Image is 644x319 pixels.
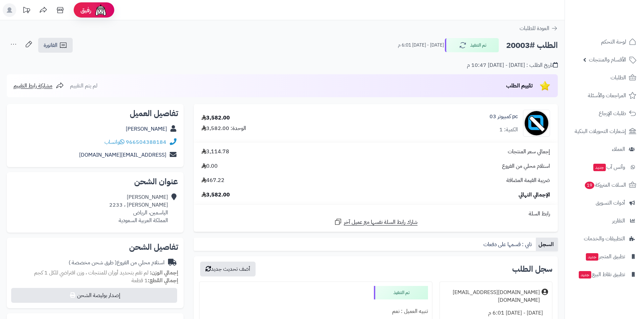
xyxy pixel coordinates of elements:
[200,262,256,276] button: أضف تحديث جديد
[14,82,52,90] span: مشاركة رابط التقييم
[126,138,166,146] a: 966504388184
[578,270,625,279] span: تطبيق نقاط البيع
[69,259,117,267] span: ( طرق شحن مخصصة )
[70,82,97,90] span: لم يتم التقييم
[444,289,540,304] div: [DOMAIN_NAME][EMAIL_ADDRESS][DOMAIN_NAME]
[12,178,178,186] h2: عنوان الشحن
[201,191,230,199] span: 3,582.00
[596,198,625,208] span: أدوات التسويق
[569,141,640,157] a: العملاء
[584,234,625,243] span: التطبيقات والخدمات
[104,138,124,146] a: واتساب
[44,41,57,49] span: الفاتورة
[585,252,625,261] span: تطبيق المتجر
[201,162,218,170] span: 0.00
[569,266,640,283] a: تطبيق نقاط البيعجديد
[569,159,640,175] a: وآتس آبجديد
[588,91,626,100] span: المراجعات والأسئلة
[593,164,606,171] span: جديد
[69,259,165,267] div: استلام محلي من الفروع
[519,191,550,199] span: الإجمالي النهائي
[585,182,594,189] span: 19
[520,24,549,32] span: العودة للطلبات
[150,269,178,277] strong: إجمالي الوزن:
[569,105,640,122] a: طلبات الإرجاع
[569,87,640,104] a: المراجعات والأسئلة
[398,42,444,49] small: [DATE] - [DATE] 6:01 م
[467,61,558,69] div: تاريخ الطلب : [DATE] - [DATE] 10:47 م
[374,286,428,299] div: تم التنفيذ
[79,151,166,159] a: [EMAIL_ADDRESS][DOMAIN_NAME]
[520,24,558,32] a: العودة للطلبات
[445,38,499,52] button: تم التنفيذ
[569,123,640,139] a: إشعارات التحويلات البنكية
[12,109,178,117] h2: تفاصيل العميل
[109,193,168,224] div: [PERSON_NAME] [PERSON_NAME] ، 2233 الياسمين، الرياض المملكة العربية السعودية
[344,218,418,226] span: شارك رابط السلة نفسها مع عميل آخر
[201,125,246,132] div: الوحدة: 3,582.00
[508,148,550,156] span: إجمالي سعر المنتجات
[18,3,35,19] a: تحديثات المنصة
[601,37,626,47] span: لوحة التحكم
[536,238,558,251] a: السجل
[569,70,640,86] a: الطلبات
[148,276,178,285] strong: إجمالي القطع:
[196,210,555,218] div: رابط السلة
[38,38,73,53] a: الفاتورة
[569,231,640,247] a: التطبيقات والخدمات
[204,305,428,318] div: تنبيه العميل : نعم
[80,6,91,14] span: رفيق
[586,253,598,261] span: جديد
[584,180,626,190] span: السلات المتروكة
[611,73,626,82] span: الطلبات
[34,269,148,277] span: لم تقم بتحديد أوزان للمنتجات ، وزن افتراضي للكل 1 كجم
[126,125,167,133] a: [PERSON_NAME]
[523,110,550,137] img: no_image-90x90.png
[512,265,552,273] h3: سجل الطلب
[11,288,177,303] button: إصدار بوليصة الشحن
[334,218,418,226] a: شارك رابط السلة نفسها مع عميل آخر
[502,162,550,170] span: استلام محلي من الفروع
[569,195,640,211] a: أدوات التسويق
[593,162,625,172] span: وآتس آب
[612,144,625,154] span: العملاء
[569,248,640,265] a: تطبيق المتجرجديد
[12,243,178,251] h2: تفاصيل الشحن
[506,177,550,184] span: ضريبة القيمة المضافة
[579,271,591,278] span: جديد
[94,3,108,17] img: ai-face.png
[569,177,640,193] a: السلات المتروكة19
[589,55,626,64] span: الأقسام والمنتجات
[201,114,230,122] div: 3,582.00
[612,216,625,225] span: التقارير
[569,34,640,50] a: لوحة التحكم
[14,82,64,90] a: مشاركة رابط التقييم
[599,109,626,118] span: طلبات الإرجاع
[201,177,224,184] span: 467.22
[499,126,518,134] div: الكمية: 1
[575,127,626,136] span: إشعارات التحويلات البنكية
[506,82,533,90] span: تقييم الطلب
[490,113,518,121] a: pc كمبيوتر 03
[506,38,558,52] h2: الطلب #20003
[481,238,536,251] a: تابي : قسمها على دفعات
[201,148,229,156] span: 3,114.78
[132,276,178,285] small: 1 قطعة
[569,213,640,229] a: التقارير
